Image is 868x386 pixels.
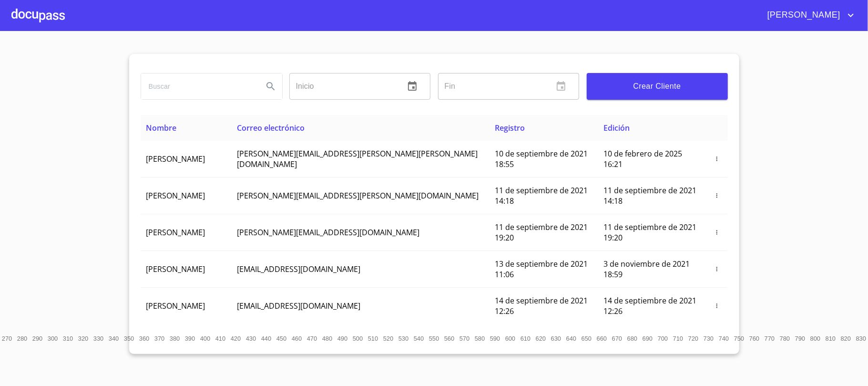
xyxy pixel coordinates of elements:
[495,259,588,280] span: 13 de septiembre de 2021 11:06
[183,331,198,346] button: 390
[551,335,561,342] span: 630
[274,331,289,346] button: 450
[838,331,854,346] button: 820
[305,331,320,346] button: 470
[146,227,205,238] span: [PERSON_NAME]
[582,335,592,342] span: 650
[658,335,668,342] span: 700
[475,335,485,342] span: 580
[259,331,274,346] button: 440
[398,335,408,342] span: 530
[146,123,177,133] span: Nombre
[320,331,335,346] button: 480
[625,331,640,346] button: 680
[495,222,588,243] span: 11 de septiembre de 2021 19:20
[795,335,805,342] span: 790
[734,335,744,342] span: 750
[228,331,244,346] button: 420
[747,331,762,346] button: 760
[289,331,305,346] button: 460
[141,73,255,99] input: search
[495,123,525,133] span: Registro
[765,335,775,342] span: 770
[603,123,630,133] span: Edición
[237,227,419,238] span: [PERSON_NAME][EMAIL_ADDRESS][DOMAIN_NAME]
[93,335,103,342] span: 330
[749,335,759,342] span: 760
[603,222,696,243] span: 11 de septiembre de 2021 19:20
[48,335,58,342] span: 300
[259,75,282,98] button: Search
[106,331,122,346] button: 340
[671,331,686,346] button: 710
[366,331,381,346] button: 510
[549,331,564,346] button: 630
[322,335,332,342] span: 480
[91,331,106,346] button: 330
[495,148,588,169] span: 10 de septiembre de 2021 18:55
[594,331,610,346] button: 660
[237,264,360,274] span: [EMAIL_ADDRESS][DOMAIN_NAME]
[231,335,241,342] span: 420
[841,335,851,342] span: 820
[381,331,396,346] button: 520
[704,335,714,342] span: 730
[826,335,836,342] span: 810
[396,331,411,346] button: 530
[237,148,478,169] span: [PERSON_NAME][EMAIL_ADDRESS][PERSON_NAME][PERSON_NAME][DOMAIN_NAME]
[427,331,442,346] button: 550
[610,331,625,346] button: 670
[307,335,317,342] span: 470
[167,331,183,346] button: 380
[146,190,205,201] span: [PERSON_NAME]
[760,8,845,23] span: [PERSON_NAME]
[63,335,73,342] span: 310
[566,335,576,342] span: 640
[139,335,149,342] span: 360
[78,335,88,342] span: 320
[185,335,195,342] span: 390
[856,335,866,342] span: 830
[146,301,205,311] span: [PERSON_NAME]
[442,331,457,346] button: 560
[200,335,210,342] span: 400
[579,331,594,346] button: 650
[368,335,378,342] span: 510
[45,331,61,346] button: 300
[495,185,588,206] span: 11 de septiembre de 2021 14:18
[237,190,479,201] span: [PERSON_NAME][EMAIL_ADDRESS][PERSON_NAME][DOMAIN_NAME]
[261,335,271,342] span: 440
[411,331,427,346] button: 540
[594,80,720,93] span: Crear Cliente
[76,331,91,346] button: 320
[146,264,205,274] span: [PERSON_NAME]
[564,331,579,346] button: 640
[823,331,838,346] button: 810
[732,331,747,346] button: 750
[146,154,205,164] span: [PERSON_NAME]
[17,335,27,342] span: 280
[124,335,134,342] span: 350
[170,335,180,342] span: 380
[276,335,286,342] span: 450
[337,335,347,342] span: 490
[490,335,500,342] span: 590
[460,335,470,342] span: 570
[793,331,808,346] button: 790
[414,335,424,342] span: 540
[154,335,164,342] span: 370
[457,331,472,346] button: 570
[603,185,696,206] span: 11 de septiembre de 2021 14:18
[213,331,228,346] button: 410
[762,331,777,346] button: 770
[429,335,439,342] span: 550
[587,73,728,100] button: Crear Cliente
[643,335,653,342] span: 690
[237,301,360,311] span: [EMAIL_ADDRESS][DOMAIN_NAME]
[215,335,225,342] span: 410
[810,335,820,342] span: 800
[152,331,167,346] button: 370
[15,331,30,346] button: 280
[198,331,213,346] button: 400
[603,295,696,316] span: 14 de septiembre de 2021 12:26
